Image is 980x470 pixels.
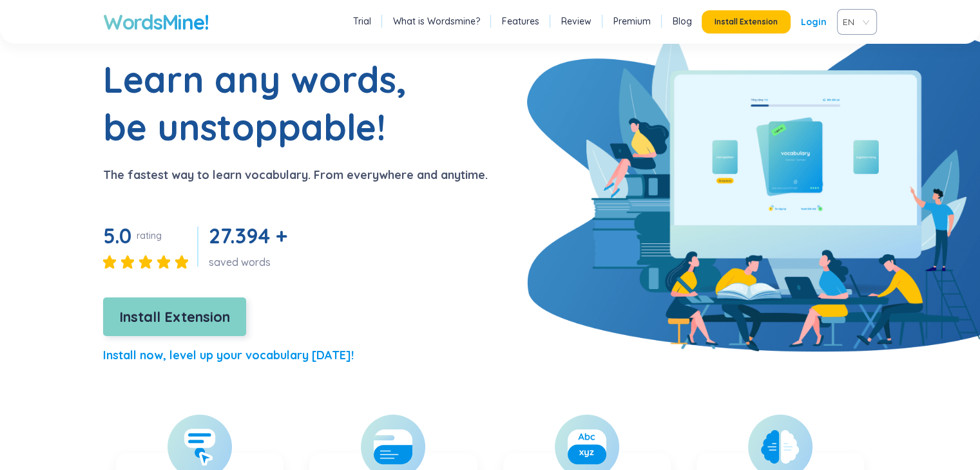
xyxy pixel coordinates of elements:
[393,15,480,28] a: What is Wordsmine?
[103,346,354,364] p: Install now, level up your vocabulary [DATE]!
[137,229,162,242] div: rating
[103,297,246,336] button: Install Extension
[613,15,651,28] a: Premium
[103,166,488,184] p: The fastest way to learn vocabulary. From everywhere and anytime.
[119,306,230,328] span: Install Extension
[209,255,292,269] div: saved words
[103,55,425,151] h1: Learn any words, be unstoppable!
[801,10,827,33] a: Login
[103,312,246,324] a: Install Extension
[715,17,778,27] span: Install Extension
[103,223,131,249] span: 5.0
[209,223,287,249] span: 27.394 +
[561,15,591,28] a: Review
[502,15,539,28] a: Features
[353,15,371,28] a: Trial
[843,12,866,32] span: VIE
[673,15,692,28] a: Blog
[702,10,791,33] button: Install Extension
[103,9,208,35] a: WordsMine!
